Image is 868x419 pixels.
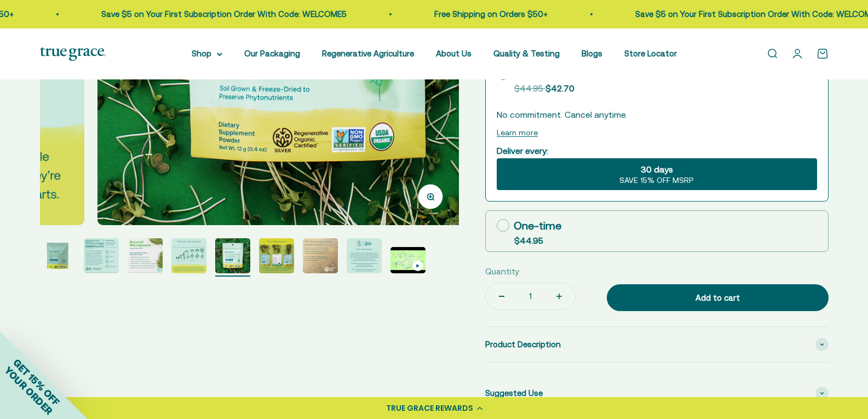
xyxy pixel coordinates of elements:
[543,283,575,309] button: Increase quantity
[215,238,250,277] button: Go to item 5
[347,238,382,277] button: Go to item 8
[493,49,560,58] a: Quality & Testing
[322,49,414,58] a: Regenerative Agriculture
[347,238,382,273] img: We work with Alkemist Labs, an independent, accredited botanical testing lab, to test the purity,...
[11,357,62,407] span: GET 15% OFF
[486,283,518,309] button: Decrease quantity
[2,364,55,417] span: YOUR ORDER
[621,8,866,21] p: Save $5 on Your First Subscription Order With Code: WELCOME5
[485,338,561,351] span: Product Description
[436,49,472,58] a: About Us
[171,238,206,273] img: Microgreens are edible seedlings of vegetables & herbs. While used primarily in the restaurant in...
[40,238,75,273] img: Broccoli Microgreens have been shown in studies to gently support the detoxification process — ak...
[390,247,426,277] button: Go to item 9
[87,8,332,21] p: Save $5 on Your First Subscription Order With Code: WELCOME5
[192,47,222,60] summary: Shop
[624,49,677,58] a: Store Locator
[84,238,119,273] img: An easy way for kids and adults alike to get more of the superfood compounds found only in the br...
[485,265,521,278] label: Quantity:
[607,284,828,312] button: Add to cart
[244,49,300,58] a: Our Packaging
[171,238,206,277] button: Go to item 4
[629,291,806,305] div: Add to cart
[215,238,250,273] img: Broccoli Microgreens have been shown in studies to gently support the detoxification process — ak...
[582,49,602,58] a: Blogs
[485,376,828,411] summary: Suggested Use
[303,238,338,273] img: Regenerative Organic Certified (ROC) agriculture produces more nutritious and abundant food while...
[259,238,294,273] img: Our microgreens are grown in American soul and freeze-dried in small batches to capture the most ...
[128,238,163,273] img: Daily Superfood for Cellular and Immune Health* - Regenerative Organic Certified® (ROC®) - Grown ...
[40,238,75,277] button: Go to item 1
[303,238,338,277] button: Go to item 7
[259,238,294,277] button: Go to item 6
[128,238,163,277] button: Go to item 3
[386,403,473,414] div: TRUE GRACE REWARDS
[84,238,119,277] button: Go to item 2
[485,327,828,362] summary: Product Description
[485,387,543,400] span: Suggested Use
[420,9,533,19] a: Free Shipping on Orders $50+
